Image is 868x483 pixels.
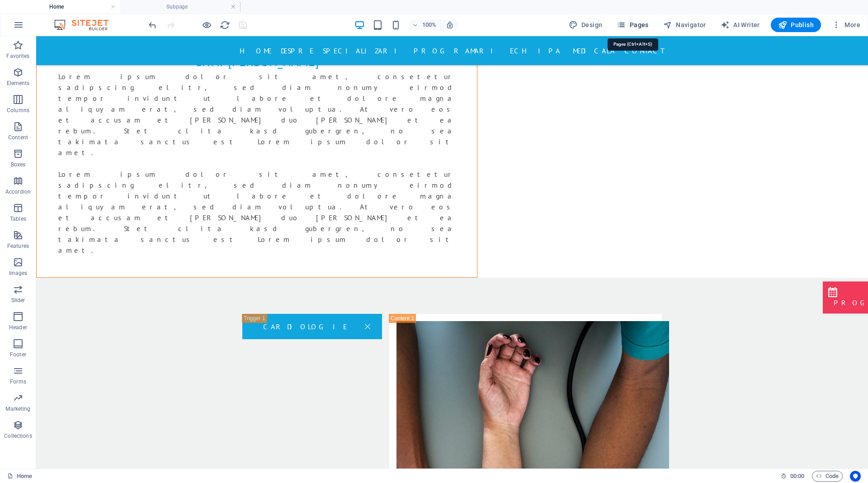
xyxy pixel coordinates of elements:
button: Usercentrics [850,471,861,482]
img: Editor Logo [52,19,120,30]
p: Images [9,270,28,277]
h6: 100% [422,19,437,30]
h4: Subpage [120,2,241,12]
button: More [828,18,864,32]
span: Code [816,471,839,482]
button: reload [219,19,230,30]
span: 00 00 [790,471,804,482]
p: Elements [7,80,30,87]
button: Pages [613,18,652,32]
div: Design (Ctrl+Alt+Y) [565,18,606,32]
i: Reload page [220,20,230,30]
i: On resize automatically adjust zoom level to fit chosen device. [446,21,454,29]
button: AI Writer [717,18,764,32]
span: : [797,473,798,479]
span: Navigator [663,20,706,29]
i: Undo: Change button (Ctrl+Z) [147,20,158,30]
button: Code [812,471,843,482]
h6: Session time [781,471,805,482]
button: undo [147,19,158,30]
a: Click to cancel selection. Double-click to open Pages [7,471,32,482]
button: Design [565,18,606,32]
p: Content [8,134,28,141]
p: Header [9,324,27,331]
p: Footer [10,351,26,358]
span: Publish [778,20,814,29]
p: Accordion [5,188,31,195]
p: Forms [10,378,26,385]
span: AI Writer [721,20,760,29]
p: Boxes [11,161,26,168]
p: Marketing [5,405,30,412]
span: More [832,20,860,29]
p: Slider [11,297,25,304]
button: Publish [771,18,821,32]
p: Columns [7,107,29,114]
button: 100% [409,19,441,30]
p: Favorites [6,52,29,60]
p: Collections [4,432,32,440]
button: Navigator [660,18,710,32]
p: Tables [10,215,26,223]
span: Design [569,20,603,29]
p: Features [7,242,29,250]
span: Pages [617,20,648,29]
